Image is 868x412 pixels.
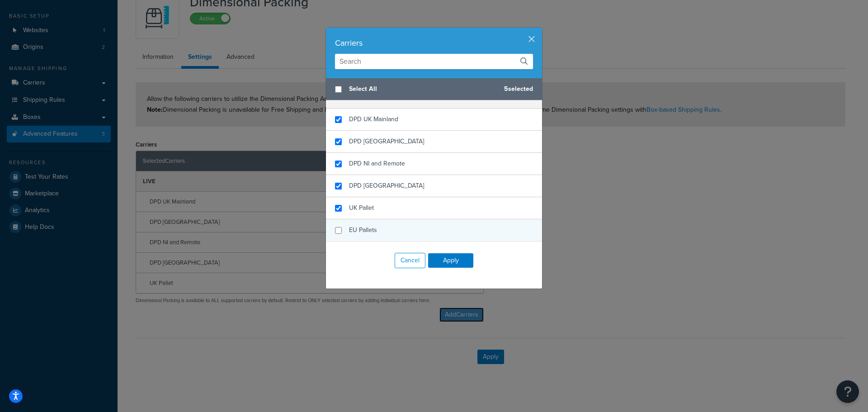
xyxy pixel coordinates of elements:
span: UK Pallet [349,203,374,213]
div: 5 selected [326,78,542,100]
span: Select All [349,83,497,95]
span: DPD NI and Remote [349,159,405,168]
button: Cancel [395,253,425,268]
span: DPD [GEOGRAPHIC_DATA] [349,181,424,190]
div: Carriers [335,37,533,49]
span: DPD UK Mainland [349,114,398,124]
input: Search [335,54,533,69]
span: EU Pallets [349,225,377,235]
span: DPD [GEOGRAPHIC_DATA] [349,137,424,146]
button: Apply [428,253,473,268]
